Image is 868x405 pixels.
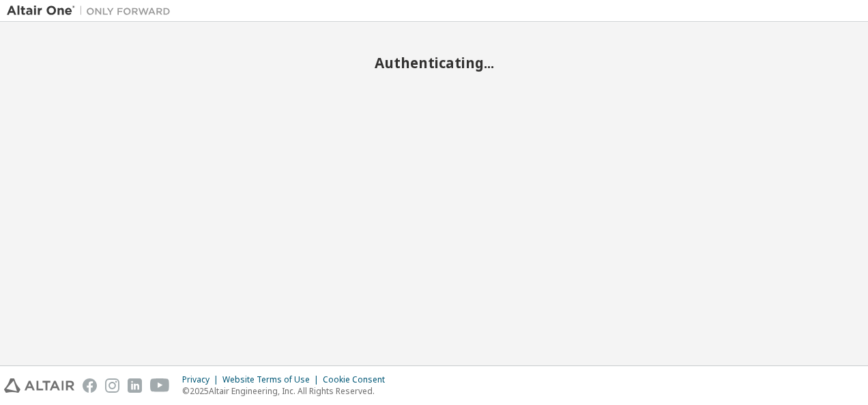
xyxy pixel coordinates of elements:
p: © 2025 Altair Engineering, Inc. All Rights Reserved. [182,385,393,397]
img: Altair One [7,4,177,18]
div: Website Terms of Use [222,374,323,385]
img: instagram.svg [105,378,119,393]
div: Cookie Consent [323,374,393,385]
img: linkedin.svg [128,378,142,393]
div: Privacy [182,374,222,385]
img: youtube.svg [150,378,170,393]
img: facebook.svg [83,378,97,393]
h2: Authenticating... [7,54,861,72]
img: altair_logo.svg [4,378,74,393]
